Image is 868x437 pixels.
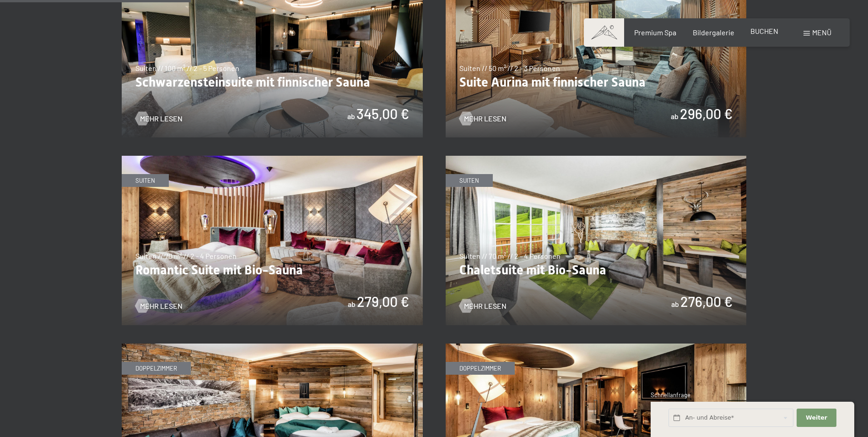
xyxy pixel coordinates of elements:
button: Weiter [797,409,836,427]
a: BUCHEN [750,27,778,35]
img: Chaletsuite mit Bio-Sauna [446,156,747,325]
span: Menü [812,28,831,37]
a: Mehr Lesen [135,301,183,311]
span: Mehr Lesen [464,301,507,311]
span: Mehr Lesen [464,114,507,124]
span: Schnellanfrage [651,391,690,399]
a: Nature Suite mit Sauna [122,344,423,350]
a: Suite Deluxe mit Sauna [446,344,747,350]
a: Chaletsuite mit Bio-Sauna [446,156,747,162]
a: Bildergalerie [693,28,734,37]
a: Mehr Lesen [459,114,507,124]
a: Mehr Lesen [135,114,183,124]
img: Romantic Suite mit Bio-Sauna [122,156,423,325]
span: Mehr Lesen [140,301,183,311]
a: Romantic Suite mit Bio-Sauna [122,156,423,162]
a: Premium Spa [634,28,676,37]
a: Mehr Lesen [459,301,507,311]
span: Weiter [806,414,827,422]
span: Mehr Lesen [140,114,183,124]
